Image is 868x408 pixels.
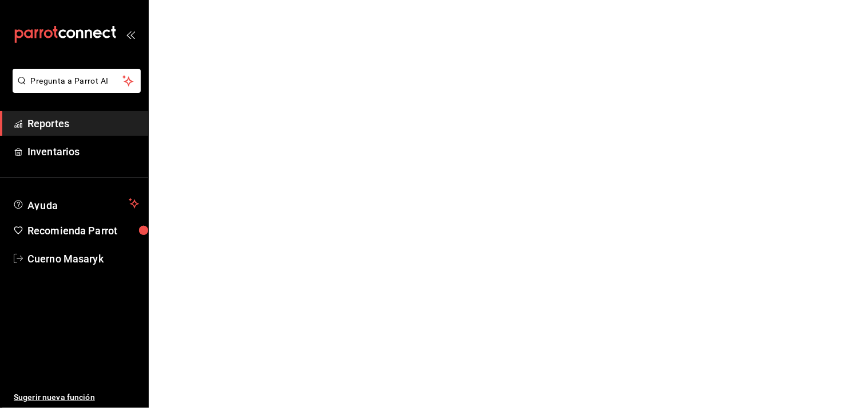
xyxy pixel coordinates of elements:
[27,144,139,159] span: Inventarios
[14,391,139,403] span: Sugerir nueva función
[27,223,139,238] span: Recomienda Parrot
[31,75,123,87] span: Pregunta a Parrot AI
[27,116,139,131] span: Reportes
[13,69,141,93] button: Pregunta a Parrot AI
[27,197,124,210] span: Ayuda
[27,251,139,266] span: Cuerno Masaryk
[126,30,135,39] button: open_drawer_menu
[8,83,141,95] a: Pregunta a Parrot AI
